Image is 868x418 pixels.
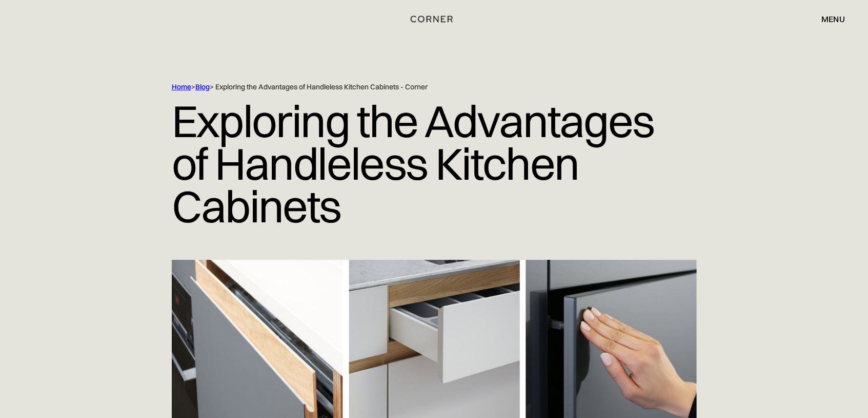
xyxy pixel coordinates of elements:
div: > > Exploring the Advantages of Handleless Kitchen Cabinets - Corner [172,82,654,92]
a: home [402,12,465,26]
a: Home [172,82,191,91]
a: Blog [195,82,210,91]
div: menu [821,15,845,23]
div: menu [811,10,845,28]
h1: Exploring the Advantages of Handleless Kitchen Cabinets [172,92,697,235]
